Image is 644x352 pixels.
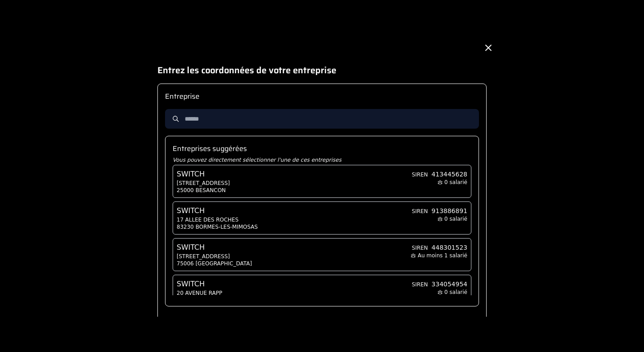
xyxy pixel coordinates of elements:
span: BORMES-LES-MIMOSAS [195,223,258,230]
span: SIREN [412,281,428,288]
span: [GEOGRAPHIC_DATA] [195,260,252,267]
span: SWITCH [177,242,248,253]
span: 0 salarié [445,179,467,185]
span: 413445628 [432,170,467,179]
span: [STREET_ADDRESS] [177,253,252,260]
span: SWITCH [177,169,226,180]
h2: Entreprises suggérées [173,143,471,154]
span: 913886891 [432,206,467,215]
span: 25000 [177,187,194,194]
h2: Entreprise [165,91,479,102]
span: BESANCON [195,187,226,194]
span: 20 AVENUE RAPP [177,289,252,297]
span: 75006 [177,260,194,267]
span: 0 salarié [445,216,467,222]
i: Vous pouvez directement sélectionner l'une de ces entreprises [173,157,341,163]
span: SIREN [412,171,428,178]
span: [STREET_ADDRESS] [177,180,230,187]
span: SIREN [412,244,428,251]
span: 83230 [177,223,194,230]
span: 448301523 [432,243,467,252]
h1: Entrez les coordonnées de votre entreprise [157,64,487,76]
span: SWITCH [177,205,254,216]
span: SIREN [412,208,428,215]
span: 17 ALLEE DES ROCHES [177,216,258,223]
span: SWITCH [177,279,248,289]
span: 0 salarié [445,289,467,295]
span: 334054954 [432,280,467,289]
span: Au moins 1 salarié [418,252,467,259]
